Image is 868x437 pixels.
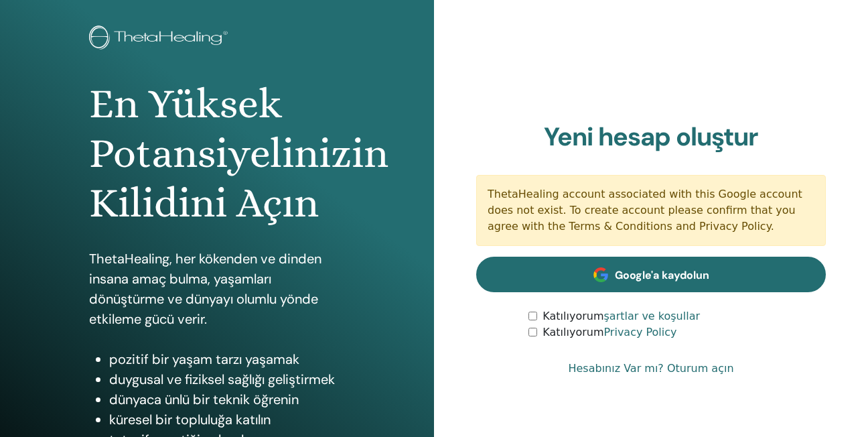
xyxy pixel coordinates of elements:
[542,308,700,324] label: Katılıyorum
[542,324,676,340] label: Katılıyorum
[109,410,345,430] li: küresel bir topluluğa katılın
[603,326,676,338] a: Privacy Policy
[476,175,826,246] div: ThetaHealing account associated with this Google account does not exist. To create account please...
[568,361,733,377] a: Hesabınız Var mı? Oturum açın
[89,79,345,229] h1: En Yüksek Potansiyelinizin Kilidini Açın
[109,349,345,369] li: pozitif bir yaşam tarzı yaşamak
[603,310,700,322] a: şartlar ve koşullar
[109,389,345,410] li: dünyaca ünlü bir teknik öğrenin
[476,257,826,292] a: Google'a kaydolun
[615,268,709,282] span: Google'a kaydolun
[109,369,345,389] li: duygusal ve fiziksel sağlığı geliştirmek
[476,122,826,153] h2: Yeni hesap oluştur
[89,249,345,329] p: ThetaHealing, her kökenden ve dinden insana amaç bulma, yaşamları dönüştürme ve dünyayı olumlu yö...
